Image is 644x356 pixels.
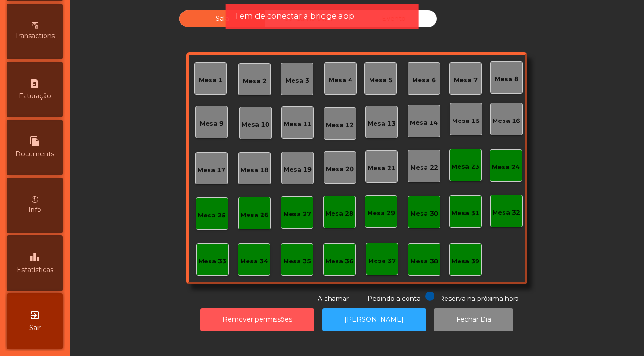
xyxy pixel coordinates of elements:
[17,265,53,275] span: Estatísticas
[28,205,41,215] span: Info
[286,76,309,85] div: Mesa 3
[199,76,223,85] div: Mesa 1
[369,76,393,85] div: Mesa 5
[492,208,520,217] div: Mesa 32
[29,323,41,333] span: Sair
[284,165,312,174] div: Mesa 19
[495,75,518,84] div: Mesa 8
[329,76,352,85] div: Mesa 4
[325,257,353,266] div: Mesa 36
[284,120,312,129] div: Mesa 11
[439,294,519,303] span: Reserva na próxima hora
[29,136,40,147] i: file_copy
[15,31,55,41] span: Transactions
[235,10,354,22] span: Tem de conectar a bridge app
[241,210,268,220] div: Mesa 26
[240,257,268,266] div: Mesa 34
[15,149,54,159] span: Documents
[19,91,51,101] span: Faturação
[198,211,226,220] div: Mesa 25
[242,120,269,129] div: Mesa 10
[200,308,314,331] button: Remover permissões
[241,165,268,175] div: Mesa 18
[198,257,226,266] div: Mesa 33
[410,163,438,172] div: Mesa 22
[452,257,479,266] div: Mesa 39
[243,76,267,86] div: Mesa 2
[452,209,479,218] div: Mesa 31
[410,118,438,127] div: Mesa 14
[325,209,353,218] div: Mesa 28
[452,162,479,172] div: Mesa 23
[412,76,436,85] div: Mesa 6
[322,308,426,331] button: [PERSON_NAME]
[200,119,223,128] div: Mesa 9
[368,164,395,173] div: Mesa 21
[367,209,395,218] div: Mesa 29
[492,116,520,126] div: Mesa 16
[326,165,354,174] div: Mesa 20
[318,294,349,303] span: A chamar
[29,252,40,263] i: leaderboard
[368,256,396,266] div: Mesa 37
[283,210,311,219] div: Mesa 27
[198,165,225,175] div: Mesa 17
[410,209,438,218] div: Mesa 30
[492,163,520,172] div: Mesa 24
[29,310,40,321] i: exit_to_app
[410,257,438,266] div: Mesa 38
[283,257,311,266] div: Mesa 35
[368,119,395,128] div: Mesa 13
[326,121,354,130] div: Mesa 12
[179,10,265,27] div: Sala
[434,308,513,331] button: Fechar Dia
[454,76,478,85] div: Mesa 7
[29,78,40,89] i: request_page
[367,294,421,303] span: Pedindo a conta
[452,116,480,126] div: Mesa 15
